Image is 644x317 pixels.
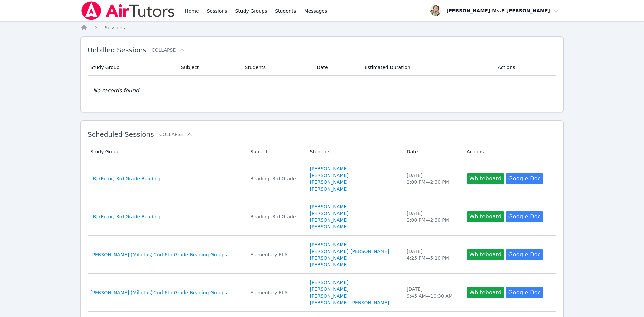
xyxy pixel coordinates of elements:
a: Google Doc [506,211,543,222]
th: Subject [246,144,306,160]
th: Study Group [88,144,246,160]
a: [PERSON_NAME] [PERSON_NAME] [310,299,389,306]
div: [DATE] 9:45 AM — 10:30 AM [407,286,459,299]
th: Actions [494,59,556,76]
a: [PERSON_NAME] [310,203,348,210]
th: Date [402,144,463,160]
a: Google Doc [506,249,543,260]
a: [PERSON_NAME] [310,293,348,299]
nav: Breadcrumb [80,24,563,31]
tr: LBJ (Ector) 3rd Grade ReadingReading: 3rd Grade[PERSON_NAME][PERSON_NAME][PERSON_NAME][PERSON_NAM... [88,160,556,198]
th: Subject [177,59,241,76]
span: Sessions [105,25,125,30]
a: [PERSON_NAME] [310,210,348,217]
tr: LBJ (Ector) 3rd Grade ReadingReading: 3rd Grade[PERSON_NAME][PERSON_NAME][PERSON_NAME][PERSON_NAM... [88,198,556,236]
span: Unbilled Sessions [88,46,146,54]
div: [DATE] 2:00 PM — 2:30 PM [407,172,459,186]
button: Whiteboard [467,249,504,260]
button: Collapse [159,131,193,138]
a: Sessions [105,24,125,31]
a: [PERSON_NAME] (Milpitas) 2nd-6th Grade Reading Groups [90,289,227,296]
div: Elementary ELA [250,289,302,296]
a: [PERSON_NAME] [310,172,348,179]
a: [PERSON_NAME] [310,186,348,192]
a: LBJ (Ector) 3rd Grade Reading [90,175,160,182]
a: [PERSON_NAME] [310,223,348,230]
th: Estimated Duration [361,59,494,76]
th: Students [306,144,402,160]
span: Scheduled Sessions [88,130,154,138]
a: [PERSON_NAME] [310,217,348,223]
span: Messages [304,8,327,14]
a: [PERSON_NAME] [310,165,348,172]
button: Collapse [152,47,185,53]
a: [PERSON_NAME] (Milpitas) 2nd-6th Grade Reading Groups [90,251,227,258]
a: LBJ (Ector) 3rd Grade Reading [90,213,160,220]
button: Whiteboard [467,287,504,298]
a: [PERSON_NAME] [310,261,348,268]
a: Google Doc [506,173,543,184]
button: Whiteboard [467,211,504,222]
div: Reading: 3rd Grade [250,213,302,220]
div: Elementary ELA [250,251,302,258]
div: Reading: 3rd Grade [250,175,302,182]
th: Students [241,59,313,76]
div: [DATE] 2:00 PM — 2:30 PM [407,210,459,223]
img: Air Tutors [80,1,175,20]
th: Date [313,59,361,76]
a: [PERSON_NAME] [310,279,348,286]
a: [PERSON_NAME] [310,241,348,248]
a: [PERSON_NAME] [PERSON_NAME] [310,248,389,255]
tr: [PERSON_NAME] (Milpitas) 2nd-6th Grade Reading GroupsElementary ELA[PERSON_NAME][PERSON_NAME][PER... [88,274,556,312]
td: No records found [88,76,556,105]
a: [PERSON_NAME] [310,179,348,186]
th: Study Group [88,59,177,76]
a: [PERSON_NAME] [310,255,348,261]
th: Actions [463,144,556,160]
button: Whiteboard [467,173,504,184]
a: Google Doc [506,287,543,298]
div: [DATE] 4:25 PM — 5:10 PM [407,248,459,261]
a: [PERSON_NAME] [310,286,348,293]
tr: [PERSON_NAME] (Milpitas) 2nd-6th Grade Reading GroupsElementary ELA[PERSON_NAME][PERSON_NAME] [PE... [88,236,556,274]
